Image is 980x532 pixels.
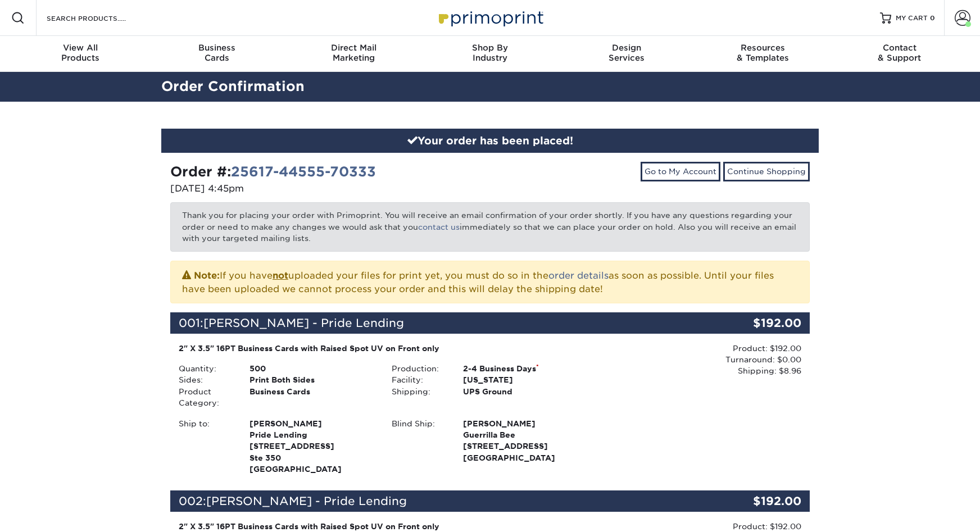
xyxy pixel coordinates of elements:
[285,36,422,72] a: Direct MailMarketing
[170,202,810,251] p: Thank you for placing your order with Primoprint. You will receive an email confirmation of your ...
[463,440,588,452] span: [STREET_ADDRESS]
[422,43,559,53] span: Shop By
[831,43,968,53] span: Contact
[558,36,695,72] a: DesignServices
[179,343,588,354] div: 2" X 3.5" 16PT Business Cards with Raised Spot UV on Front only
[170,182,482,195] p: [DATE] 4:45pm
[930,14,935,22] span: 0
[249,418,375,474] strong: [GEOGRAPHIC_DATA]
[153,76,827,97] h2: Order Confirmation
[422,36,559,72] a: Shop ByIndustry
[383,386,454,397] div: Shipping:
[12,43,149,63] div: Products
[695,36,831,72] a: Resources& Templates
[179,521,588,532] div: 2" X 3.5" 16PT Business Cards with Raised Spot UV on Front only
[149,36,285,72] a: BusinessCards
[703,312,810,334] div: $192.00
[149,43,285,53] span: Business
[170,163,376,180] strong: Order #:
[273,270,288,281] b: not
[285,43,422,63] div: Marketing
[597,343,801,377] div: Product: $192.00 Turnaround: $0.00 Shipping: $8.96
[241,363,383,374] div: 500
[455,374,597,385] div: [US_STATE]
[249,429,375,440] span: Pride Lending
[831,36,968,72] a: Contact& Support
[831,43,968,63] div: & Support
[206,494,407,508] span: [PERSON_NAME] - Pride Lending
[723,162,810,181] a: Continue Shopping
[241,386,383,409] div: Business Cards
[203,316,404,330] span: [PERSON_NAME] - Pride Lending
[149,43,285,63] div: Cards
[170,363,241,374] div: Quantity:
[434,6,546,30] img: Primoprint
[703,490,810,512] div: $192.00
[418,222,460,231] a: contact us
[422,43,559,63] div: Industry
[455,363,597,374] div: 2-4 Business Days
[383,363,454,374] div: Production:
[170,418,241,475] div: Ship to:
[695,43,831,53] span: Resources
[463,418,588,429] span: [PERSON_NAME]
[12,36,149,72] a: View AllProducts
[161,129,819,153] div: Your order has been placed!
[170,312,703,334] div: 001:
[194,270,220,281] strong: Note:
[463,429,588,440] span: Guerrilla Bee
[170,386,241,409] div: Product Category:
[558,43,695,63] div: Services
[896,13,928,23] span: MY CART
[383,418,454,464] div: Blind Ship:
[383,374,454,385] div: Facility:
[182,268,798,296] p: If you have uploaded your files for print yet, you must do so in the as soon as possible. Until y...
[249,452,375,463] span: Ste 350
[241,374,383,385] div: Print Both Sides
[46,11,155,25] input: SEARCH PRODUCTS.....
[695,43,831,63] div: & Templates
[548,270,609,281] a: order details
[285,43,422,53] span: Direct Mail
[558,43,695,53] span: Design
[463,418,588,462] strong: [GEOGRAPHIC_DATA]
[641,162,720,181] a: Go to My Account
[12,43,149,53] span: View All
[231,163,376,180] a: 25617-44555-70333
[170,374,241,385] div: Sides:
[249,418,375,429] span: [PERSON_NAME]
[455,386,597,397] div: UPS Ground
[249,440,375,452] span: [STREET_ADDRESS]
[170,490,703,512] div: 002:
